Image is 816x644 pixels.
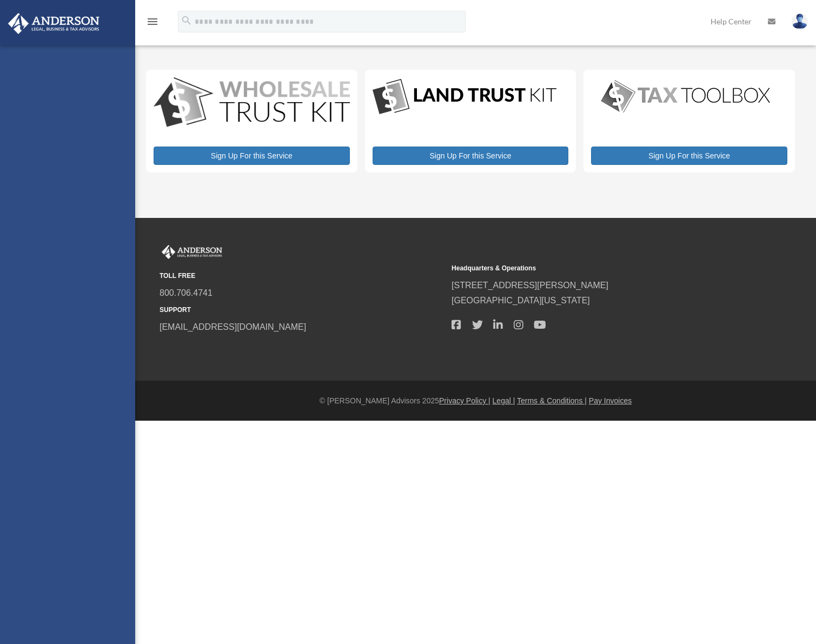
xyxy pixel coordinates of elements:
img: taxtoolbox_new-1.webp [591,77,780,115]
a: Sign Up For this Service [591,147,787,165]
a: menu [146,19,159,28]
img: LandTrust_lgo-1.jpg [373,77,556,117]
a: Sign Up For this Service [373,147,569,165]
a: 800.706.4741 [160,288,213,297]
img: User Pic [792,14,808,29]
img: WS-Trust-Kit-lgo-1.jpg [154,77,350,129]
img: Anderson Advisors Platinum Portal [5,13,103,34]
img: Anderson Advisors Platinum Portal [160,245,224,259]
a: Terms & Conditions | [517,396,587,405]
small: TOLL FREE [160,270,444,282]
small: SUPPORT [160,304,444,316]
a: Sign Up For this Service [154,147,350,165]
a: [STREET_ADDRESS][PERSON_NAME] [452,281,608,290]
i: menu [146,15,159,28]
a: Pay Invoices [589,396,632,405]
i: search [181,15,193,26]
a: [GEOGRAPHIC_DATA][US_STATE] [452,296,590,305]
a: [EMAIL_ADDRESS][DOMAIN_NAME] [160,322,306,331]
small: Headquarters & Operations [452,263,736,274]
a: Privacy Policy | [439,396,490,405]
a: Legal | [493,396,515,405]
div: © [PERSON_NAME] Advisors 2025 [135,394,816,408]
